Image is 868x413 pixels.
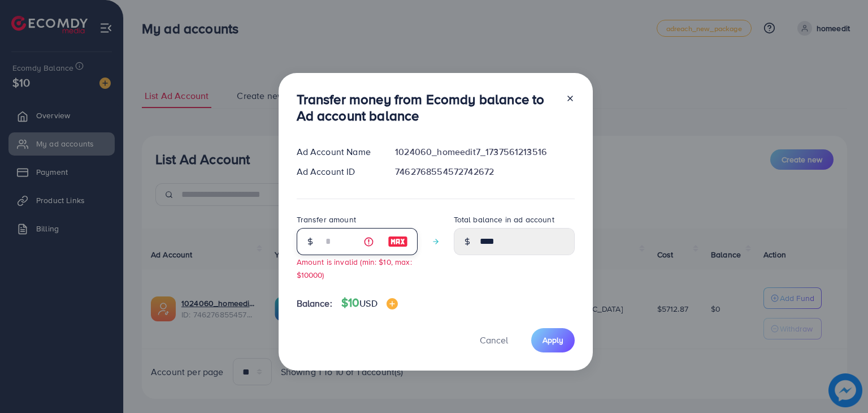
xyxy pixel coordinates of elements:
small: Amount is invalid (min: $10, max: $10000) [297,256,412,280]
img: image [387,298,398,309]
span: Cancel [480,334,508,346]
span: Apply [542,334,563,346]
label: Total balance in ad account [454,214,554,225]
h4: $10 [341,296,398,310]
img: image [388,235,408,248]
h3: Transfer money from Ecomdy balance to Ad account balance [297,91,557,124]
label: Transfer amount [297,214,356,225]
button: Cancel [466,328,522,352]
span: Balance: [297,297,332,310]
div: 7462768554572742672 [386,165,583,178]
div: 1024060_homeedit7_1737561213516 [386,145,583,158]
button: Apply [531,328,575,352]
span: USD [359,297,377,309]
div: Ad Account ID [288,165,387,178]
div: Ad Account Name [288,145,387,158]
